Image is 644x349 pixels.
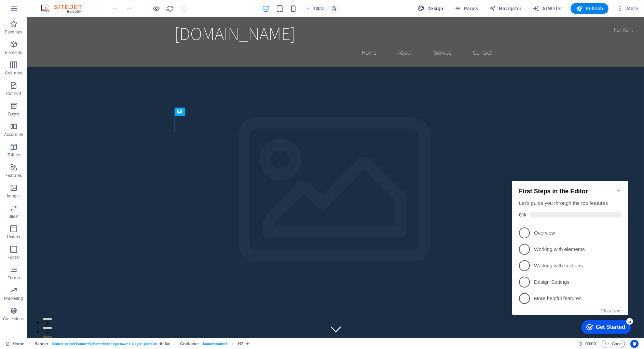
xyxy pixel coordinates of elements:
[180,340,199,348] span: Click to select. Double-click to edit
[5,50,23,55] p: Elements
[7,234,20,240] p: Header
[578,340,596,348] h6: Session time
[590,341,591,346] span: :
[8,255,20,260] p: Footer
[165,342,169,346] i: This element contains a background
[5,173,22,178] p: Features
[246,342,249,346] i: Element contains an animation
[630,340,639,348] button: Usercentrics
[614,3,641,14] button: More
[8,152,20,158] p: Tables
[585,340,596,348] span: 00 00
[602,340,625,348] button: Code
[5,340,24,348] a: Click to cancel selection. Double-click to open Pages
[6,91,21,96] p: Content
[509,171,634,337] iframe: To enrich screen reader interactions, please activate Accessibility in Grammarly extension settings
[8,111,19,117] p: Boxes
[4,296,23,301] p: Marketing
[4,132,23,137] p: Accordion
[5,29,22,35] p: Favorites
[9,214,19,219] p: Slider
[605,340,622,348] span: Code
[7,193,21,199] p: Images
[51,340,157,348] span: . banner .preset-banner-v3-home-hero-logo-nav-h1-slogan .parallax
[238,340,243,348] span: Click to select. Double-click to edit
[27,17,644,338] iframe: To enrich screen reader interactions, please activate Accessibility in Grammarly extension settings
[35,340,49,348] span: Click to select. Double-click to edit
[202,340,227,348] span: . banner-content
[35,340,249,348] nav: breadcrumb
[160,342,163,346] i: This element is a customizable preset
[617,5,638,12] span: More
[3,316,24,322] p: Collections
[5,70,22,76] p: Columns
[8,275,20,281] p: Forms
